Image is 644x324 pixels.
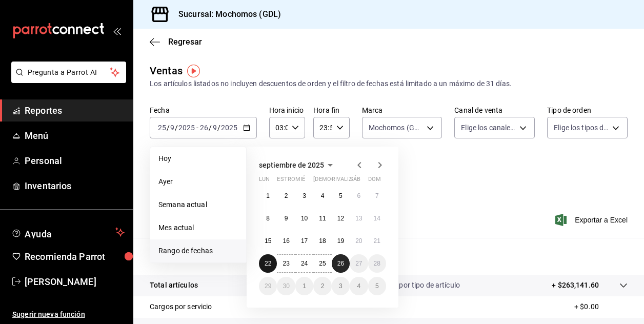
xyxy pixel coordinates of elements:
[313,277,331,295] button: 2 de octubre de 2025
[259,254,277,273] button: 22 de septiembre de 2025
[554,123,609,133] span: Elige los tipos de orden
[259,277,277,295] button: 29 de septiembre de 2025
[368,209,386,228] button: 14 de septiembre de 2025
[12,310,85,318] font: Sugerir nueva función
[301,215,308,222] abbr: 10 de septiembre de 2025
[199,124,209,132] input: --
[461,123,516,133] span: Elige los canales de venta
[150,280,198,291] p: Total artículos
[303,282,306,290] abbr: 1 de octubre de 2025
[266,192,270,199] abbr: 1 de septiembre de 2025
[158,222,238,233] span: Mes actual
[150,301,212,312] p: Cargos por servicio
[313,107,349,114] label: Hora fin
[319,260,326,267] abbr: 25 de septiembre de 2025
[259,161,324,169] span: septiembre de 2025
[25,155,62,166] font: Personal
[369,123,424,133] span: Mochomos (GDL)
[368,277,386,295] button: 5 de octubre de 2025
[350,176,360,187] abbr: sábado
[25,180,71,191] font: Inventarios
[285,215,288,222] abbr: 9 de septiembre de 2025
[277,176,309,187] abbr: martes
[283,237,289,245] abbr: 16 de septiembre de 2025
[295,176,305,187] abbr: miércoles
[168,37,202,47] span: Regresar
[319,237,326,245] abbr: 18 de septiembre de 2025
[368,254,386,273] button: 28 de septiembre de 2025
[150,37,202,47] button: Regresar
[547,107,628,114] label: Tipo de orden
[368,176,381,187] abbr: domingo
[187,65,200,77] img: Marcador de información sobre herramientas
[269,107,305,114] label: Hora inicio
[265,260,271,267] abbr: 22 de septiembre de 2025
[350,254,368,273] button: 27 de septiembre de 2025
[266,215,270,222] abbr: 8 de septiembre de 2025
[259,159,336,171] button: septiembre de 2025
[319,215,326,222] abbr: 11 de septiembre de 2025
[332,209,350,228] button: 12 de septiembre de 2025
[337,237,344,245] abbr: 19 de septiembre de 2025
[157,124,167,132] input: --
[350,187,368,205] button: 6 de septiembre de 2025
[355,215,362,222] abbr: 13 de septiembre de 2025
[374,237,380,245] abbr: 21 de septiembre de 2025
[277,187,295,205] button: 2 de septiembre de 2025
[350,232,368,250] button: 20 de septiembre de 2025
[25,130,49,141] font: Menú
[332,232,350,250] button: 19 de septiembre de 2025
[332,187,350,205] button: 5 de septiembre de 2025
[332,176,360,187] abbr: viernes
[301,237,308,245] abbr: 17 de septiembre de 2025
[321,282,325,290] abbr: 2 de octubre de 2025
[259,232,277,250] button: 15 de septiembre de 2025
[357,282,360,290] abbr: 4 de octubre de 2025
[11,62,126,83] button: Pregunta a Parrot AI
[295,277,313,295] button: 1 de octubre de 2025
[277,209,295,228] button: 9 de septiembre de 2025
[158,199,238,210] span: Semana actual
[259,209,277,228] button: 8 de septiembre de 2025
[313,187,331,205] button: 4 de septiembre de 2025
[374,215,380,222] abbr: 14 de septiembre de 2025
[362,107,442,114] label: Marca
[339,192,343,199] abbr: 5 de septiembre de 2025
[196,124,198,132] span: -
[295,187,313,205] button: 3 de septiembre de 2025
[375,192,379,199] abbr: 7 de septiembre de 2025
[557,214,628,226] button: Exportar a Excel
[368,232,386,250] button: 21 de septiembre de 2025
[277,232,295,250] button: 16 de septiembre de 2025
[259,187,277,205] button: 1 de septiembre de 2025
[350,209,368,228] button: 13 de septiembre de 2025
[259,176,270,187] abbr: lunes
[158,176,238,187] span: Ayer
[357,192,360,199] abbr: 6 de septiembre de 2025
[209,124,212,132] span: /
[283,260,289,267] abbr: 23 de septiembre de 2025
[374,260,380,267] abbr: 28 de septiembre de 2025
[25,226,111,238] span: Ayuda
[7,74,126,85] a: Pregunta a Parrot AI
[355,260,362,267] abbr: 27 de septiembre de 2025
[170,124,175,132] input: --
[25,251,105,262] font: Recomienda Parrot
[295,209,313,228] button: 10 de septiembre de 2025
[313,254,331,273] button: 25 de septiembre de 2025
[175,124,178,132] span: /
[552,280,599,291] p: + $263,141.60
[375,282,379,290] abbr: 5 de octubre de 2025
[28,67,110,78] span: Pregunta a Parrot AI
[313,176,374,187] abbr: jueves
[113,27,121,35] button: open_drawer_menu
[368,187,386,205] button: 7 de septiembre de 2025
[212,124,217,132] input: --
[178,124,195,132] input: ----
[575,216,628,224] font: Exportar a Excel
[295,232,313,250] button: 17 de septiembre de 2025
[158,153,238,164] span: Hoy
[150,107,257,114] label: Fecha
[355,237,362,245] abbr: 20 de septiembre de 2025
